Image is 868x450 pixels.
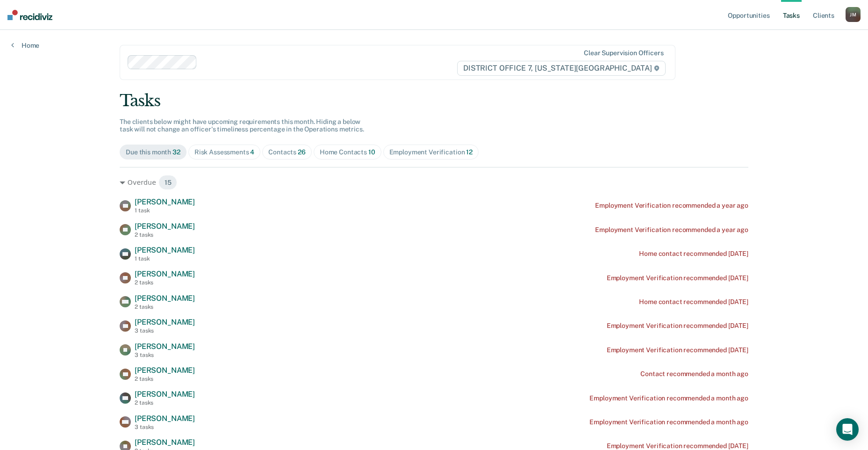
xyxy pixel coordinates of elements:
[135,279,195,286] div: 2 tasks
[135,352,195,358] div: 3 tasks
[120,175,748,190] div: Overdue 15
[135,294,195,303] span: [PERSON_NAME]
[607,322,748,330] div: Employment Verification recommended [DATE]
[135,414,195,423] span: [PERSON_NAME]
[135,246,195,254] span: [PERSON_NAME]
[639,250,748,258] div: Home contact recommended [DATE]
[135,232,195,238] div: 2 tasks
[589,394,748,402] div: Employment Verification recommended a month ago
[135,318,195,327] span: [PERSON_NAME]
[194,148,255,156] div: Risk Assessments
[584,49,663,57] div: Clear supervision officers
[846,7,861,22] div: J M
[607,274,748,282] div: Employment Verification recommended [DATE]
[607,442,748,450] div: Employment Verification recommended [DATE]
[172,148,180,156] span: 32
[639,298,748,306] div: Home contact recommended [DATE]
[607,346,748,354] div: Employment Verification recommended [DATE]
[135,304,195,310] div: 2 tasks
[120,91,748,110] div: Tasks
[7,10,52,20] img: Recidiviz
[320,148,375,156] div: Home Contacts
[466,148,473,156] span: 12
[268,148,306,156] div: Contacts
[11,41,39,50] a: Home
[846,7,861,22] button: JM
[126,148,180,156] div: Due this month
[135,222,195,231] span: [PERSON_NAME]
[135,255,195,262] div: 1 task
[368,148,375,156] span: 10
[120,118,364,133] span: The clients below might have upcoming requirements this month. Hiding a below task will not chang...
[135,197,195,206] span: [PERSON_NAME]
[135,438,195,447] span: [PERSON_NAME]
[135,269,195,278] span: [PERSON_NAME]
[457,61,665,76] span: DISTRICT OFFICE 7, [US_STATE][GEOGRAPHIC_DATA]
[298,148,306,156] span: 26
[389,148,473,156] div: Employment Verification
[135,376,195,382] div: 2 tasks
[595,202,748,210] div: Employment Verification recommended a year ago
[135,342,195,351] span: [PERSON_NAME]
[250,148,254,156] span: 4
[640,370,748,378] div: Contact recommended a month ago
[589,418,748,426] div: Employment Verification recommended a month ago
[135,424,195,430] div: 3 tasks
[135,390,195,399] span: [PERSON_NAME]
[595,226,748,234] div: Employment Verification recommended a year ago
[158,175,178,190] span: 15
[135,327,195,334] div: 3 tasks
[135,366,195,375] span: [PERSON_NAME]
[836,418,859,441] div: Open Intercom Messenger
[135,207,195,214] div: 1 task
[135,399,195,406] div: 2 tasks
